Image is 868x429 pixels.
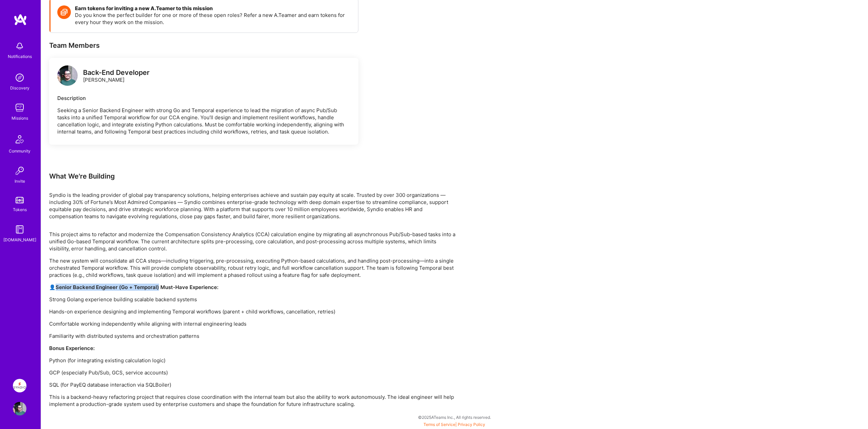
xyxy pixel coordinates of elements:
p: Strong Golang experience building scalable backend systems [49,296,456,303]
p: GCP (especially Pub/Sub, GCS, service accounts) [49,369,456,376]
img: logo [57,65,78,86]
img: Community [12,131,28,147]
a: Terms of Service [423,422,455,427]
div: Tokens [13,206,27,213]
img: Syndio: CCA Workflow Orchestration Migration [13,379,26,392]
div: Missions [12,115,28,122]
div: What We're Building [49,172,456,181]
img: guide book [13,223,26,236]
img: logo [14,14,27,26]
p: Comfortable working independently while aligning with internal engineering leads [49,320,456,327]
div: Community [9,147,31,155]
img: User Avatar [13,402,26,415]
p: Syndio is the leading provider of global pay transparency solutions, helping enterprises achieve ... [49,191,456,220]
a: User Avatar [11,402,28,415]
a: Privacy Policy [458,422,485,427]
p: Seeking a Senior Backend Engineer with strong Go and Temporal experience to lead the migration of... [57,107,350,135]
strong: Bonus Experience: [49,345,95,351]
img: Token icon [57,5,71,19]
p: SQL (for PayEQ database interaction via SQLBoiler) [49,381,456,388]
div: Discovery [10,84,29,91]
span: | [423,422,485,427]
img: discovery [13,71,26,84]
div: Notifications [8,53,32,60]
strong: Senior Backend Engineer (Go + Temporal) Must-Have Experience: [56,284,218,290]
p: The new system will consolidate all CCA steps—including triggering, pre-processing, executing Pyt... [49,257,456,279]
div: [PERSON_NAME] [83,69,150,83]
div: © 2025 ATeams Inc., All rights reserved. [41,409,868,426]
a: logo [57,65,78,87]
p: Familiarity with distributed systems and orchestration patterns [49,332,456,340]
img: teamwork [13,101,26,115]
div: Invite [15,178,25,185]
img: Invite [13,164,26,178]
p: This project aims to refactor and modernize the Compensation Consistency Analytics (CCA) calculat... [49,231,456,252]
p: Do you know the perfect builder for one or more of these open roles? Refer a new A.Teamer and ear... [75,12,351,26]
p: 👤 [49,284,456,291]
p: This is a backend-heavy refactoring project that requires close coordination with the internal te... [49,393,456,408]
div: Description [57,95,350,102]
p: Hands-on experience designing and implementing Temporal workflows (parent + child workflows, canc... [49,308,456,315]
h4: Earn tokens for inviting a new A.Teamer to this mission [75,5,351,12]
div: Back-End Developer [83,69,150,76]
p: Python (for integrating existing calculation logic) [49,357,456,364]
img: bell [13,39,26,53]
div: Team Members [49,41,358,50]
img: tokens [16,197,24,203]
a: Syndio: CCA Workflow Orchestration Migration [11,379,28,392]
div: [DOMAIN_NAME] [3,236,36,243]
